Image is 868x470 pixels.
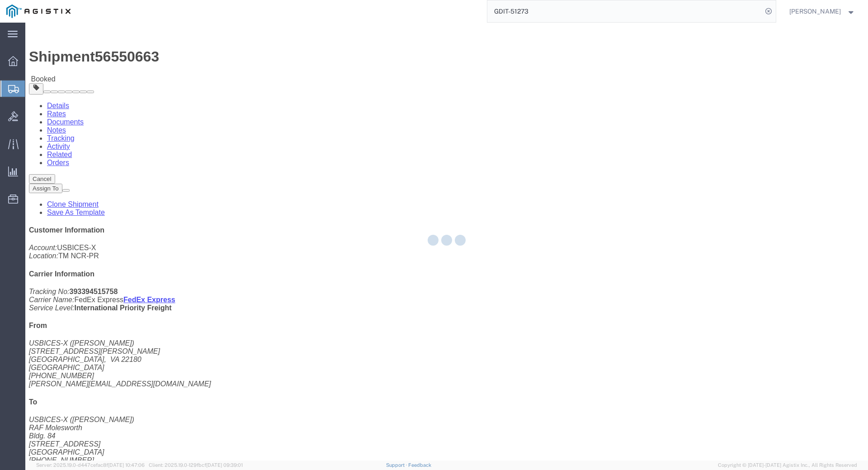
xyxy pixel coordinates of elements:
[386,462,409,468] a: Support
[108,462,145,468] span: [DATE] 10:47:06
[6,5,71,18] img: logo
[789,6,841,16] span: Stuart Packer
[487,0,762,22] input: Search for shipment number, reference number
[408,462,431,468] a: Feedback
[789,6,856,17] button: [PERSON_NAME]
[149,462,243,468] span: Client: 2025.19.0-129fbcf
[206,462,243,468] span: [DATE] 09:39:01
[718,461,857,469] span: Copyright © [DATE]-[DATE] Agistix Inc., All Rights Reserved
[36,462,145,468] span: Server: 2025.19.0-d447cefac8f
